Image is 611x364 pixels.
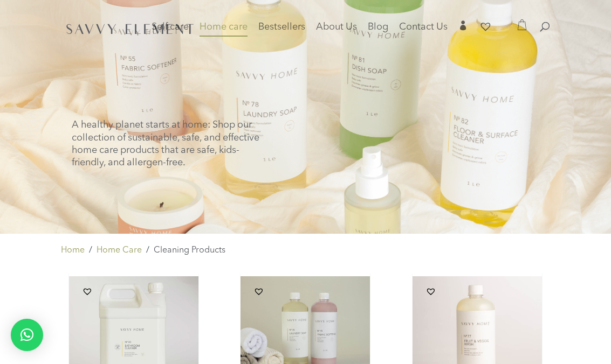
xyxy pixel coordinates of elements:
span: Home Care [97,246,142,255]
span: / [89,243,92,257]
span: Blog [368,22,388,32]
span: Bestsellers [258,22,305,32]
p: A healthy planet starts at home: Shop our collection of sustainable, safe, and effective home car... [72,119,269,170]
a: Contact Us [399,23,448,38]
a: Self care [152,23,189,45]
span: Contact Us [399,22,448,32]
span: / [146,243,149,257]
a: Home Care [97,243,142,257]
a: Home [61,243,85,257]
span: Home care [200,22,248,32]
a: Blog [368,23,388,38]
a: Bestsellers [258,23,305,38]
a: Home care [200,23,248,45]
a: About Us [316,23,357,38]
span: Self care [152,22,189,32]
span: Cleaning Products [154,246,225,255]
a:  [458,20,468,38]
span: About Us [316,22,357,32]
span:  [458,20,468,30]
img: SavvyElement [63,20,197,37]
